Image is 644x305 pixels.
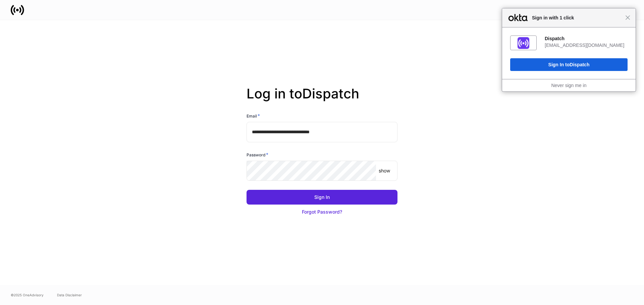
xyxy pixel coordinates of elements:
button: Sign In [247,190,397,205]
a: Data Disclaimer [57,292,82,298]
img: fs01jxrofoggULhDH358 [518,37,529,49]
div: Forgot Password? [302,209,342,215]
span: Close [625,15,630,20]
h6: Email [247,112,260,119]
div: Dispatch [545,35,628,42]
span: Sign in with 1 click [529,14,625,22]
button: Sign In toDispatch [510,58,628,71]
h6: Password [247,151,268,158]
p: show [379,167,390,174]
a: Never sign me in [551,83,586,88]
div: [EMAIL_ADDRESS][DOMAIN_NAME] [545,42,628,48]
button: Forgot Password? [247,205,397,219]
div: Sign In [314,194,330,201]
span: © 2025 OneAdvisory [11,292,44,298]
span: Dispatch [570,62,589,67]
h2: Log in to Dispatch [247,86,397,112]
